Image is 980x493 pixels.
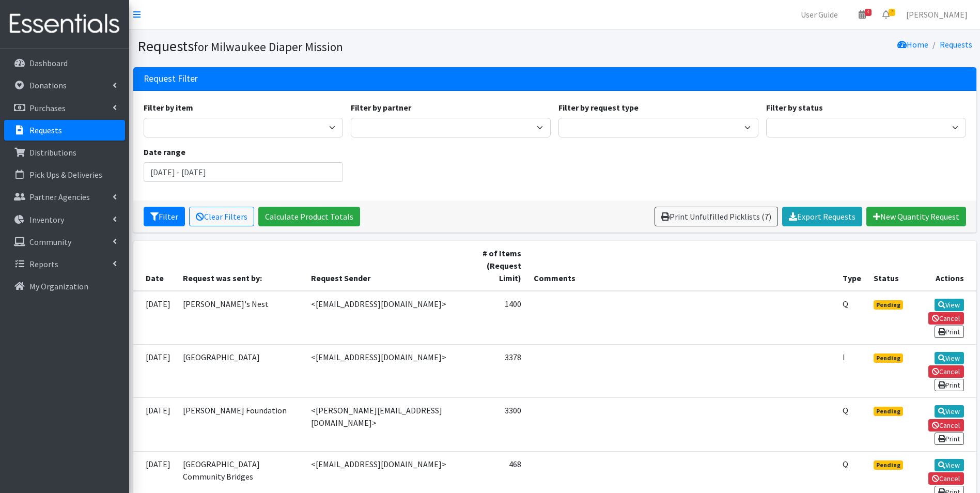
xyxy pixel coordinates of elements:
[305,344,463,397] td: <[EMAIL_ADDRESS][DOMAIN_NAME]>
[843,299,848,309] abbr: Quantity
[177,398,305,451] td: [PERSON_NAME] Foundation
[305,291,463,345] td: <[EMAIL_ADDRESS][DOMAIN_NAME]>
[558,101,639,114] label: Filter by request type
[935,433,964,445] a: Print
[911,241,976,291] th: Actions
[928,312,964,325] a: Cancel
[29,125,62,135] p: Requests
[4,98,125,118] a: Purchases
[850,4,874,25] a: 4
[766,101,823,114] label: Filter by status
[874,407,903,416] span: Pending
[351,101,411,114] label: Filter by partner
[177,344,305,397] td: [GEOGRAPHIC_DATA]
[4,164,125,185] a: Pick Ups & Deliveries
[189,207,254,226] a: Clear Filters
[867,241,911,291] th: Status
[144,207,185,226] button: Filter
[29,259,58,269] p: Reports
[928,365,964,378] a: Cancel
[29,237,71,247] p: Community
[928,472,964,485] a: Cancel
[258,207,360,226] a: Calculate Product Totals
[874,460,903,470] span: Pending
[133,344,177,397] td: [DATE]
[843,352,845,362] abbr: Individual
[792,4,846,25] a: User Guide
[144,146,185,158] label: Date range
[29,103,66,113] p: Purchases
[4,187,125,207] a: Partner Agencies
[29,192,90,202] p: Partner Agencies
[463,241,527,291] th: # of Items (Request Limit)
[843,405,848,415] abbr: Quantity
[463,398,527,451] td: 3300
[4,232,125,252] a: Community
[874,300,903,310] span: Pending
[4,7,125,41] img: HumanEssentials
[194,39,343,54] small: for Milwaukee Diaper Mission
[29,281,88,291] p: My Organization
[29,170,102,180] p: Pick Ups & Deliveries
[935,326,964,338] a: Print
[144,162,344,182] input: January 1, 2011 - December 31, 2011
[177,291,305,345] td: [PERSON_NAME]'s Nest
[177,241,305,291] th: Request was sent by:
[4,254,125,274] a: Reports
[898,4,976,25] a: [PERSON_NAME]
[133,398,177,451] td: [DATE]
[4,209,125,230] a: Inventory
[889,9,895,16] span: 7
[874,353,903,363] span: Pending
[137,37,551,55] h1: Requests
[29,80,67,90] p: Donations
[865,9,872,16] span: 4
[836,241,867,291] th: Type
[897,39,928,50] a: Home
[782,207,862,226] a: Export Requests
[940,39,972,50] a: Requests
[4,276,125,297] a: My Organization
[935,459,964,471] a: View
[935,405,964,418] a: View
[144,73,198,84] h3: Request Filter
[29,147,76,158] p: Distributions
[29,214,64,225] p: Inventory
[843,459,848,469] abbr: Quantity
[305,241,463,291] th: Request Sender
[935,379,964,391] a: Print
[935,299,964,311] a: View
[928,419,964,432] a: Cancel
[874,4,898,25] a: 7
[655,207,778,226] a: Print Unfulfilled Picklists (7)
[4,75,125,96] a: Donations
[4,142,125,163] a: Distributions
[463,344,527,397] td: 3378
[133,291,177,345] td: [DATE]
[133,241,177,291] th: Date
[866,207,966,226] a: New Quantity Request
[305,398,463,451] td: <[PERSON_NAME][EMAIL_ADDRESS][DOMAIN_NAME]>
[935,352,964,364] a: View
[463,291,527,345] td: 1400
[4,53,125,73] a: Dashboard
[527,241,836,291] th: Comments
[144,101,193,114] label: Filter by item
[29,58,68,68] p: Dashboard
[4,120,125,141] a: Requests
